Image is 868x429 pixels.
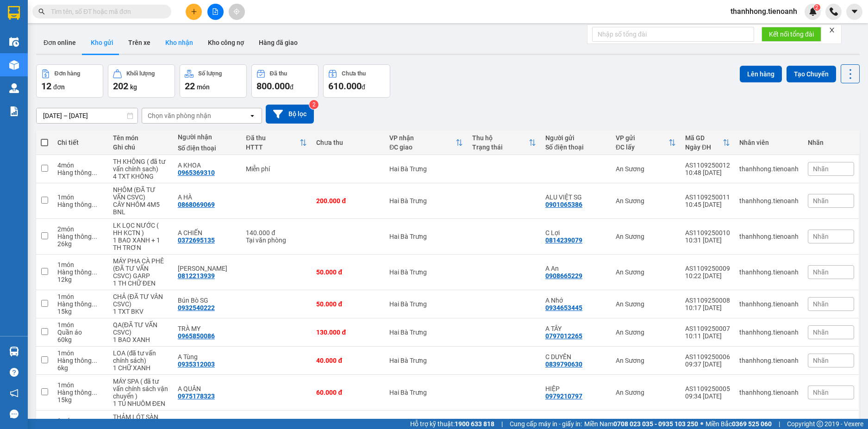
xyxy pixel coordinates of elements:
div: AS1109250011 [685,193,730,201]
div: A CHIẾN [178,229,237,236]
div: 10:45 [DATE] [685,201,730,208]
span: ... [92,201,97,208]
div: 130.000 đ [316,329,380,336]
button: Trên xe [121,31,158,54]
div: THANH SANG [178,265,237,272]
div: Hai Bà Trưng [389,300,463,308]
div: Đã thu [270,70,287,77]
button: Kho gửi [83,31,121,54]
div: 10:22 [DATE] [685,272,730,280]
span: plus [191,8,197,15]
span: ... [92,300,97,308]
div: thanhhong.tienoanh [739,197,799,205]
button: Kết nối tổng đài [762,27,821,42]
div: Hai Bà Trưng [389,197,463,205]
div: 1 món [57,293,104,300]
div: LOA (đã tư vấn chính sách) [113,349,169,364]
span: search [38,8,45,15]
div: 1 món [57,261,104,268]
div: Hai Bà Trưng [389,357,463,364]
span: ⚪️ [700,422,703,426]
div: 09:34 [DATE] [685,392,730,400]
span: 22 [185,81,195,92]
div: An Sương [616,197,676,205]
div: 0839790630 [545,361,582,368]
th: Toggle SortBy [681,131,735,155]
div: Ngày ĐH [685,143,723,151]
span: file-add [212,8,219,15]
div: A KHOA [178,162,237,169]
div: thanhhong.tienoanh [739,165,799,173]
div: 0908665229 [545,272,582,280]
div: TRÀ MY [178,325,237,332]
span: copyright [817,421,823,427]
div: Số điện thoại [545,143,606,151]
span: Miền Nam [584,419,698,429]
button: caret-down [846,4,862,20]
th: Toggle SortBy [241,131,312,155]
div: Bún Bò SG [178,297,237,304]
div: 140.000 đ [246,229,307,236]
div: Hàng thông thường [57,268,104,276]
strong: 0708 023 035 - 0935 103 250 [613,420,698,428]
div: 15 kg [57,308,104,315]
div: 50.000 đ [316,268,380,276]
div: 1 món [57,321,104,329]
div: 0935312003 [178,361,215,368]
button: Đơn hàng12đơn [36,64,103,98]
div: An Sương [616,300,676,308]
div: A An [545,265,606,272]
button: Chưa thu610.000đ [323,64,390,98]
div: 40.000 đ [316,357,380,364]
img: warehouse-icon [9,83,19,93]
div: HTTT [246,143,300,151]
div: VP gửi [616,134,668,142]
div: Hai Bà Trưng [389,233,463,240]
div: 0901065386 [545,201,582,208]
div: Hàng thông thường [57,300,104,308]
button: file-add [207,4,224,20]
div: ĐC lấy [616,143,668,151]
div: LK LỌC NƯỚC ( HH KCTN ) [113,222,169,236]
button: Số lượng22món [180,64,247,98]
div: thanhhong.tienoanh [739,268,799,276]
div: 10:48 [DATE] [685,169,730,176]
div: 1 BAO XANH + 1 TH TRƠN [113,236,169,251]
div: Chi tiết [57,139,104,146]
div: 1 BAO XANH [113,336,169,343]
span: Nhãn [813,268,829,276]
div: An Sương [616,268,676,276]
button: Tạo Chuyến [787,66,836,82]
div: ĐC giao [389,143,456,151]
th: Toggle SortBy [611,131,681,155]
span: đ [290,83,293,91]
img: phone-icon [830,7,838,16]
div: TH KHÔNG ( đã tư vấn chính sach) [113,158,169,173]
div: Đã thu [246,134,300,142]
div: 4 TXT KHÔNG [113,173,169,180]
div: 60 kg [57,336,104,343]
div: 0932540222 [178,304,215,311]
span: Kết nối tổng đài [769,29,814,39]
button: Kho công nợ [200,31,251,54]
div: Hàng thông thường [57,233,104,240]
span: đơn [53,83,65,91]
div: Ghi chú [113,143,169,151]
div: 0975178323 [178,392,215,400]
span: 2 [815,4,818,11]
button: Kho nhận [158,31,200,54]
img: warehouse-icon [9,60,19,70]
div: thanhhong.tienoanh [739,233,799,240]
span: ... [92,169,97,176]
div: Thu hộ [472,134,529,142]
span: kg [130,83,137,91]
img: logo-vxr [8,6,20,20]
div: 0965850086 [178,332,215,340]
div: An Sương [616,165,676,173]
div: Người nhận [178,133,237,141]
span: Nhãn [813,300,829,308]
div: A Tùng [178,353,237,361]
button: Đã thu800.000đ [251,64,318,98]
th: Toggle SortBy [385,131,468,155]
div: An Sương [616,233,676,240]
